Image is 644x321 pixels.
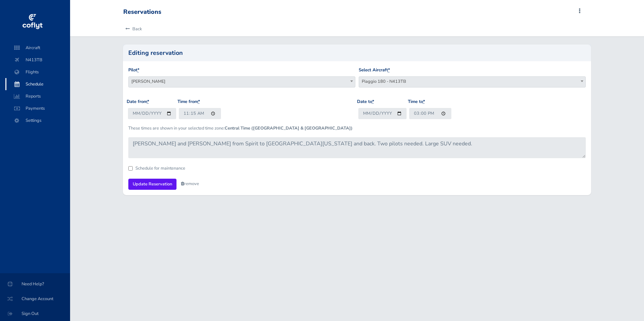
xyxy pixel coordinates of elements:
b: Central Time ([GEOGRAPHIC_DATA] & [GEOGRAPHIC_DATA]) [225,125,353,131]
span: Piaggio 180 - N413TB [359,76,586,87]
abbr: required [147,99,149,105]
span: Reports [12,90,63,102]
label: Time to [408,98,425,105]
span: Payments [12,102,63,114]
span: Flights [12,66,63,78]
abbr: required [137,67,139,73]
img: coflyt logo [21,12,43,32]
label: Time from [178,98,200,105]
span: N413TB [12,54,63,66]
div: Reservations [123,8,161,16]
h2: Editing reservation [128,50,586,56]
span: Change Account [8,293,62,305]
abbr: required [198,99,200,105]
abbr: required [372,99,374,105]
label: Date to [357,98,374,105]
input: Update Reservation [128,179,176,190]
label: Select Aircraft [359,67,390,74]
span: Need Help? [8,278,62,290]
label: Pilot [128,67,139,74]
label: Date from [127,98,149,105]
p: These times are shown in your selected time zone: [128,125,586,132]
span: Candace Martinez [129,77,355,86]
span: Aircraft [12,42,63,54]
a: remove [181,181,199,187]
span: Sign Out [8,308,62,320]
span: Settings [12,114,63,127]
abbr: required [388,67,390,73]
span: Piaggio 180 - N413TB [359,77,585,86]
span: Candace Martinez [128,76,355,87]
a: Back [123,22,142,36]
abbr: required [423,99,425,105]
textarea: [PERSON_NAME] and [PERSON_NAME] from Spirit to [GEOGRAPHIC_DATA][US_STATE] and back. Two pilots n... [128,137,586,158]
label: Schedule for maintenance [135,166,185,171]
span: Schedule [12,78,63,90]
